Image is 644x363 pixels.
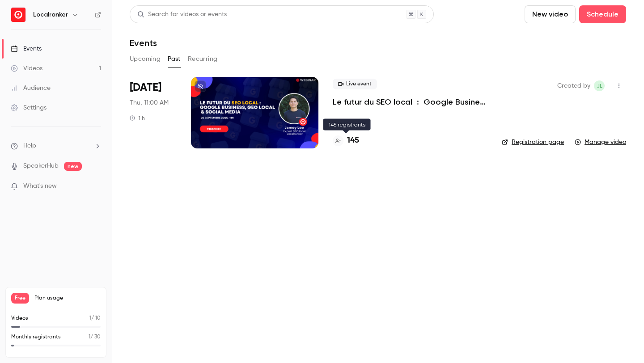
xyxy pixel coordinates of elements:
[89,314,101,322] p: / 10
[11,8,25,22] img: Localranker
[168,52,181,66] button: Past
[333,97,487,107] a: Le futur du SEO local : Google Business Profile, GEO & Social media
[130,114,145,122] div: 1 h
[11,141,101,151] li: help-dropdown-opener
[130,77,177,148] div: Sep 25 Thu, 11:00 AM (Europe/Paris)
[11,44,42,53] div: Events
[575,138,626,147] a: Manage video
[525,5,576,23] button: New video
[23,181,57,191] span: What's new
[597,80,602,91] span: JL
[137,10,227,19] div: Search for videos or events
[11,293,29,304] span: Free
[34,295,101,302] span: Plan usage
[11,314,28,322] p: Videos
[11,103,47,112] div: Settings
[347,135,359,147] h4: 145
[11,84,51,93] div: Audience
[594,80,605,91] span: Jamey Lee
[333,79,377,89] span: Live event
[557,80,590,91] span: Created by
[23,141,36,151] span: Help
[333,135,359,147] a: 145
[23,161,59,171] a: SpeakerHub
[130,38,157,48] h1: Events
[130,52,161,66] button: Upcoming
[579,5,626,23] button: Schedule
[130,98,169,107] span: Thu, 11:00 AM
[502,138,564,147] a: Registration page
[89,333,101,341] p: / 30
[33,10,68,19] h6: Localranker
[89,334,90,340] span: 1
[89,316,91,321] span: 1
[11,64,42,73] div: Videos
[64,162,82,171] span: new
[130,80,161,95] span: [DATE]
[11,333,61,341] p: Monthly registrants
[188,52,218,66] button: Recurring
